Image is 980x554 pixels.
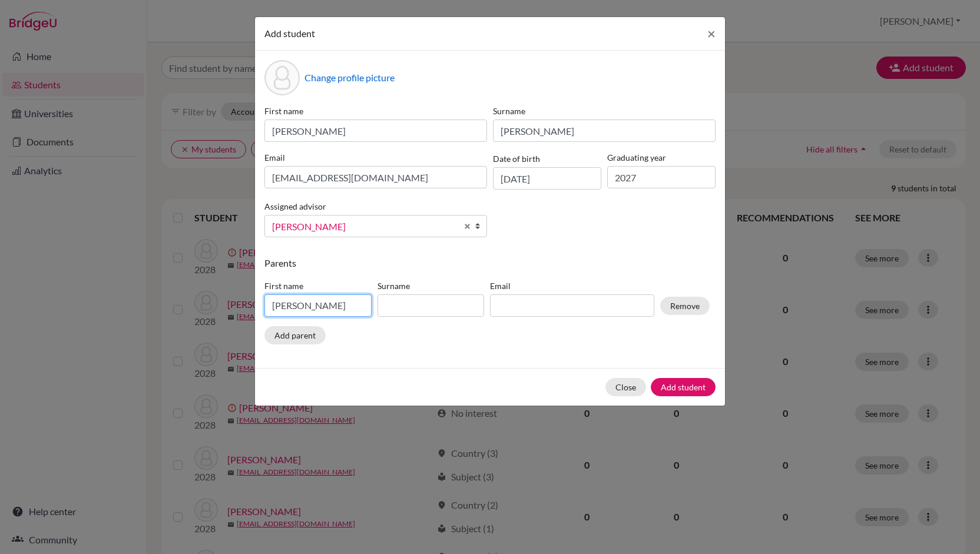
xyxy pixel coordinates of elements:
[264,60,300,95] div: Profile picture
[272,219,457,234] span: [PERSON_NAME]
[264,200,326,213] label: Assigned advisor
[264,256,716,270] p: Parents
[264,280,372,292] label: First name
[707,25,716,42] span: ×
[493,105,716,117] label: Surname
[605,378,646,396] button: Close
[264,105,487,117] label: First name
[264,28,315,39] span: Add student
[264,326,326,344] button: Add parent
[378,280,485,292] label: Surname
[490,280,654,292] label: Email
[660,297,710,315] button: Remove
[607,151,716,164] label: Graduating year
[493,152,540,165] label: Date of birth
[493,167,601,190] input: dd/mm/yyyy
[651,378,716,396] button: Add student
[698,17,725,50] button: Close
[264,151,487,164] label: Email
